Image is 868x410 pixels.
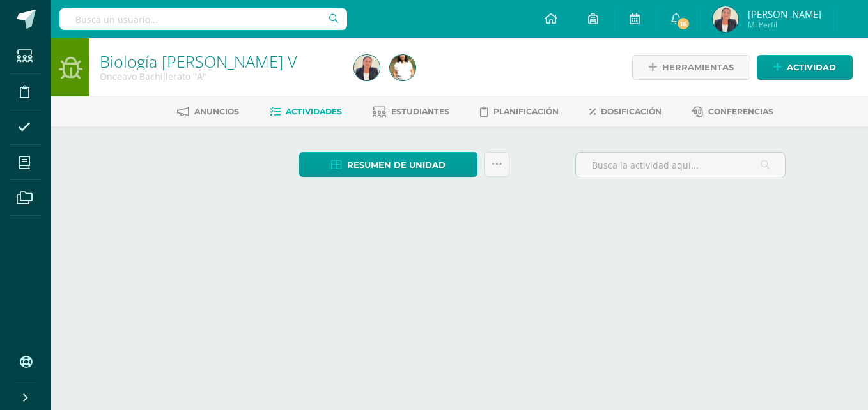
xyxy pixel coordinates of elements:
[632,55,750,80] a: Herramientas
[480,102,559,122] a: Planificación
[493,107,559,116] span: Planificación
[662,56,734,79] span: Herramientas
[373,102,449,122] a: Estudiantes
[708,107,773,116] span: Conferencias
[270,102,342,122] a: Actividades
[347,153,446,177] span: Resumen de unidad
[100,50,297,72] a: Biología [PERSON_NAME] V
[601,107,662,116] span: Dosificación
[391,107,449,116] span: Estudiantes
[59,8,347,30] input: Busca un usuario...
[692,102,773,122] a: Conferencias
[589,102,662,122] a: Dosificación
[757,55,853,80] a: Actividad
[354,55,380,80] img: 8bc7430e3f8928aa100dcf47602cf1d2.png
[194,107,239,116] span: Anuncios
[676,17,690,31] span: 16
[390,55,415,80] img: c7b04b25378ff11843444faa8800c300.png
[787,56,836,79] span: Actividad
[748,8,821,20] span: [PERSON_NAME]
[100,52,339,70] h1: Biología Bach V
[100,70,339,82] div: Onceavo Bachillerato 'A'
[713,6,738,32] img: 8bc7430e3f8928aa100dcf47602cf1d2.png
[286,107,342,116] span: Actividades
[177,102,239,122] a: Anuncios
[576,153,785,178] input: Busca la actividad aquí...
[748,19,821,30] span: Mi Perfil
[299,152,477,177] a: Resumen de unidad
